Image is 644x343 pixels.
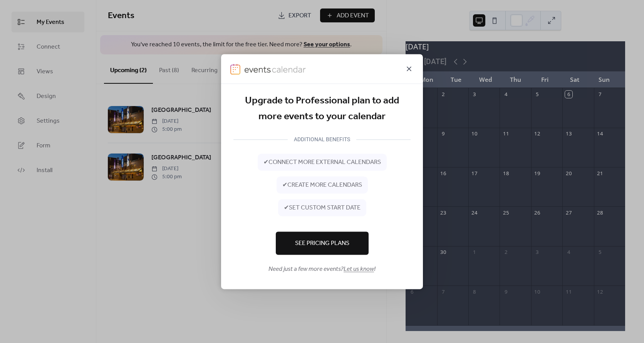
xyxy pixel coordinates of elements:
div: ADDITIONAL BENEFITS [288,135,356,144]
button: See Pricing Plans [276,231,369,255]
img: logo-type [244,64,307,74]
span: ✔ set custom start date [284,203,361,213]
span: ✔ create more calendars [282,181,362,190]
span: Need just a few more events? ! [268,265,376,274]
span: ✔ connect more external calendars [263,158,381,167]
span: See Pricing Plans [295,239,349,248]
img: logo-icon [230,64,240,74]
div: Upgrade to Professional plan to add more events to your calendar [233,93,411,125]
a: Let us know [344,263,374,275]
